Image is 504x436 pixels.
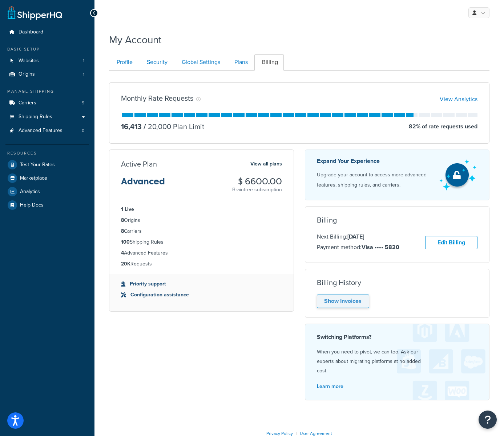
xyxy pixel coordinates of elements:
a: Plans [227,54,254,71]
span: 0 [82,128,84,134]
a: Learn more [317,383,343,390]
h1: My Account [109,33,161,47]
div: Manage Shipping [5,88,89,95]
a: View Analytics [440,95,477,103]
div: Basic Setup [5,46,89,52]
p: 16,413 [121,121,142,132]
strong: 1 Live [121,205,134,213]
a: Show Invoices [317,295,369,308]
span: Test Your Rates [20,162,55,168]
a: Help Docs [5,199,89,212]
a: Global Settings [174,54,226,71]
span: Help Docs [20,202,44,208]
p: Next Billing: [317,232,399,241]
p: Upgrade your account to access more advanced features, shipping rules, and carriers. [317,170,433,190]
span: Origins [19,71,35,77]
h3: Monthly Rate Requests [121,94,193,102]
li: Carriers [121,227,282,235]
strong: [DATE] [347,232,364,241]
a: Billing [254,54,284,71]
a: Carriers 5 [5,96,89,110]
a: Origins 1 [5,68,89,81]
span: Advanced Features [19,128,63,134]
a: Expand Your Experience Upgrade your account to access more advanced features, shipping rules, and... [305,149,490,200]
li: Shipping Rules [121,238,282,246]
a: Security [139,54,173,71]
div: Resources [5,150,89,156]
span: 1 [83,58,84,64]
strong: 4 [121,249,124,257]
h3: Billing [317,216,337,224]
a: Edit Billing [425,236,477,249]
li: Origins [121,216,282,224]
a: Test Your Rates [5,158,89,171]
li: Origins [5,68,89,81]
p: When you need to pivot, we can too. Ask our experts about migrating platforms at no added cost. [317,347,478,376]
span: Marketplace [20,175,47,181]
p: Payment method: [317,243,399,252]
a: Analytics [5,185,89,198]
span: Dashboard [19,29,43,35]
p: Braintree subscription [232,186,282,193]
h4: Switching Platforms? [317,333,478,341]
li: Websites [5,54,89,68]
span: Shipping Rules [19,114,52,120]
li: Priority support [121,280,282,288]
span: 5 [82,100,84,106]
a: Shipping Rules [5,110,89,124]
li: Configuration assistance [121,291,282,299]
a: Dashboard [5,25,89,39]
strong: 100 [121,238,130,246]
h3: Billing History [317,279,361,287]
a: Profile [109,54,138,71]
a: ShipperHQ Home [8,5,62,20]
span: / [144,121,146,132]
h3: Active Plan [121,160,157,168]
a: View all plans [250,159,282,169]
a: Advanced Features 0 [5,124,89,137]
p: 82 % of rate requests used [409,121,477,132]
li: Carriers [5,96,89,110]
span: Analytics [20,189,40,195]
li: Advanced Features [5,124,89,137]
p: 20,000 Plan Limit [142,121,204,132]
strong: Visa •••• 5820 [362,243,399,251]
strong: 20K [121,260,130,268]
h3: $ 6600.00 [232,177,282,186]
strong: 8 [121,216,124,224]
span: Carriers [19,100,36,106]
li: Advanced Features [121,249,282,257]
span: 1 [83,71,84,77]
a: Websites 1 [5,54,89,68]
h3: Advanced [121,177,165,192]
p: Expand Your Experience [317,156,433,166]
li: Requests [121,260,282,268]
span: Websites [19,58,39,64]
a: Marketplace [5,172,89,185]
button: Open Resource Center [479,411,497,429]
strong: 8 [121,227,124,235]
